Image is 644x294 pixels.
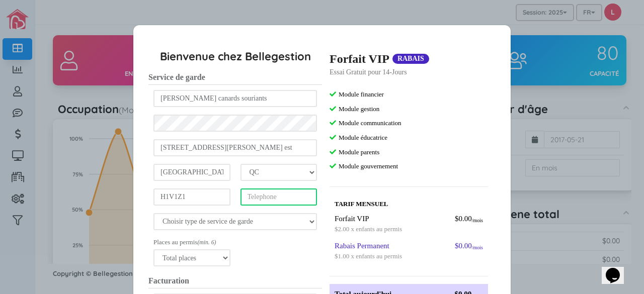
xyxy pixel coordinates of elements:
[330,148,488,157] div: Module parents
[153,139,317,156] input: Address
[330,133,488,143] div: Module éducatrice
[153,90,317,107] input: Nom du service de garde
[148,73,322,85] h3: Service de garde
[335,225,483,234] div: $2.00 x enfants au permis
[240,188,317,206] input: Telephone
[330,162,488,171] div: Module gouvernement
[602,254,634,284] iframe: chat widget
[330,105,488,114] div: Module gestion
[197,239,216,246] small: (min. 6)
[455,214,472,224] div: $0.00
[335,252,483,261] div: $1.00 x enfants au permis
[472,244,483,251] div: /mois
[153,164,230,181] input: Ville
[335,214,369,224] div: Forfait VIP
[455,241,472,251] div: $0.00
[160,50,311,67] h5: Bienvenue chez Bellegestion
[335,241,389,251] div: Rabais Permanent
[153,188,230,206] input: Code postal
[153,238,216,247] label: Places au permis
[392,54,429,64] div: RABAIS
[330,119,488,128] div: Module communication
[472,217,483,224] div: /mois
[330,200,488,209] div: TARIF MENSUEL
[148,276,322,288] h3: Facturation
[330,50,488,67] div: Forfait VIP
[330,90,488,100] div: Module financier
[330,67,488,77] div: Essai Gratuit pour 14-Jours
